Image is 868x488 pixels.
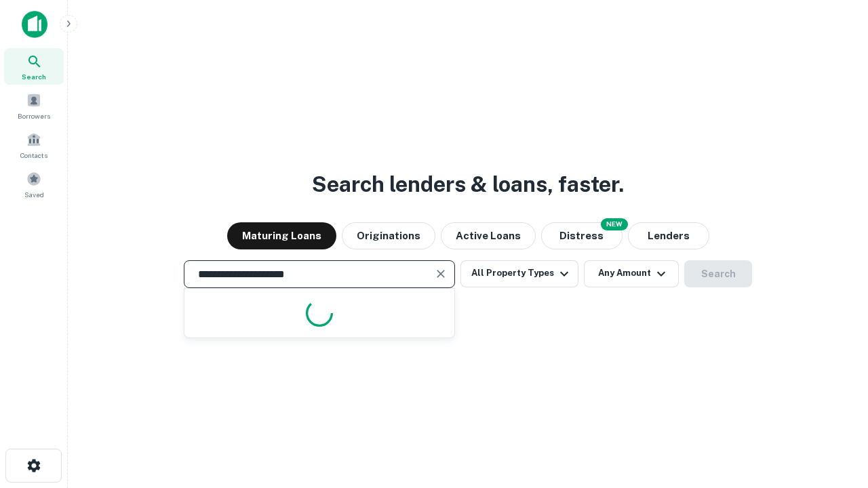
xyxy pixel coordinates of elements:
a: Borrowers [4,87,64,124]
a: Search [4,48,64,85]
button: Clear [431,264,450,283]
button: All Property Types [460,260,578,287]
button: Lenders [628,222,709,249]
button: Active Loans [441,222,536,249]
button: Search distressed loans with lien and other non-mortgage details. [541,222,623,249]
img: capitalize-icon.png [22,11,47,38]
span: Contacts [20,150,47,161]
a: Saved [4,166,64,203]
iframe: Chat Widget [800,380,868,445]
div: NEW [601,218,628,230]
span: Saved [24,189,44,200]
span: Search [22,71,46,82]
button: Originations [342,222,435,249]
button: Maturing Loans [227,222,336,249]
button: Any Amount [584,260,679,287]
span: Borrowers [18,110,50,121]
a: Contacts [4,127,64,163]
h3: Search lenders & loans, faster. [312,168,624,201]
